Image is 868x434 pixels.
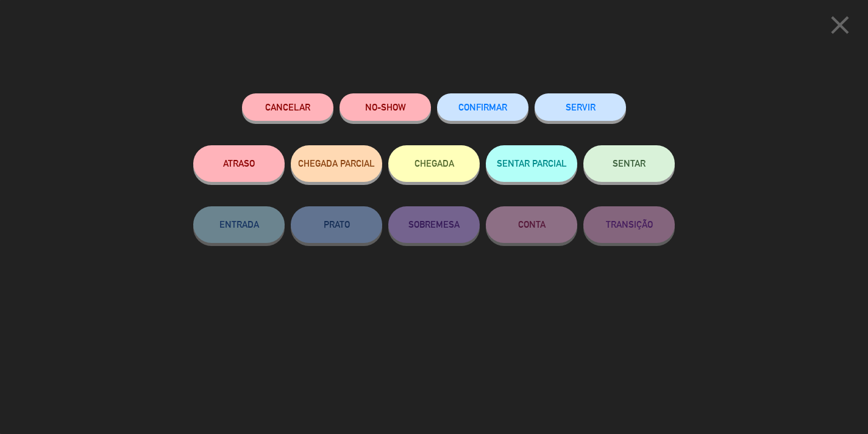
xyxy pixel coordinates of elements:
button: Cancelar [242,93,333,121]
button: TRANSIÇÃO [583,206,675,243]
span: CHEGADA PARCIAL [298,158,375,168]
button: ATRASO [193,145,285,182]
button: CONTA [486,206,577,243]
span: CONFIRMAR [458,102,507,112]
button: SENTAR [583,145,675,182]
button: PRATO [291,206,382,243]
button: CONFIRMAR [437,93,528,121]
i: close [825,10,855,40]
span: SENTAR [613,158,646,168]
button: SOBREMESA [388,206,480,243]
button: close [821,9,859,45]
button: SERVIR [535,93,626,121]
button: ENTRADA [193,206,285,243]
button: CHEGADA [388,145,480,182]
button: NO-SHOW [340,93,431,121]
button: CHEGADA PARCIAL [291,145,382,182]
button: SENTAR PARCIAL [486,145,577,182]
